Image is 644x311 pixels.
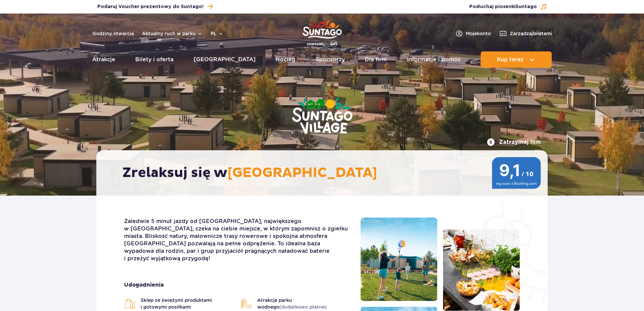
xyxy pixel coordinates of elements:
img: Suntago Village [265,71,380,162]
button: Kup teraz [481,51,552,68]
button: pl [211,30,223,37]
a: [GEOGRAPHIC_DATA] [194,51,256,68]
a: Park of Poland [303,17,342,48]
button: Zatrzymaj film [487,138,541,146]
span: Moje konto [466,30,491,37]
span: [GEOGRAPHIC_DATA] [228,164,377,181]
a: Sponsorzy [316,51,345,68]
h2: Zrelaksuj się w [122,164,528,181]
span: Zarządzaj biletami [510,30,552,37]
a: Atrakcje [92,51,115,68]
span: Kup teraz [497,57,524,63]
p: Zaledwie 5 minut jazdy od [GEOGRAPHIC_DATA], największego w [GEOGRAPHIC_DATA], czeka na ciebie mi... [124,218,350,262]
a: Podaruj Voucher prezentowy do Suntago! [97,2,213,11]
span: (dodatkowo płatne) [279,304,327,310]
a: Godziny otwarcia [92,30,134,37]
a: Mojekonto [455,29,491,38]
span: Atrakcje parku wodnego [257,297,351,310]
a: Bilety i oferta [135,51,173,68]
a: Dla firm [365,51,387,68]
a: Zarządzajbiletami [499,29,552,38]
span: Posłuchaj piosenki [469,3,537,10]
span: Suntago [516,4,537,9]
img: 9,1/10 wg ocen z Booking.com [492,157,541,189]
button: Aktualny ruch w parku [142,31,202,36]
strong: Udogodnienia [124,281,350,289]
button: Posłuchaj piosenkiSuntago [469,3,547,10]
a: Informacje i pomoc [407,51,461,68]
span: Sklep ze świeżymi produktami i gotowymi posiłkami [141,297,234,310]
a: Nocleg [276,51,295,68]
span: Podaruj Voucher prezentowy do Suntago! [97,3,204,10]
